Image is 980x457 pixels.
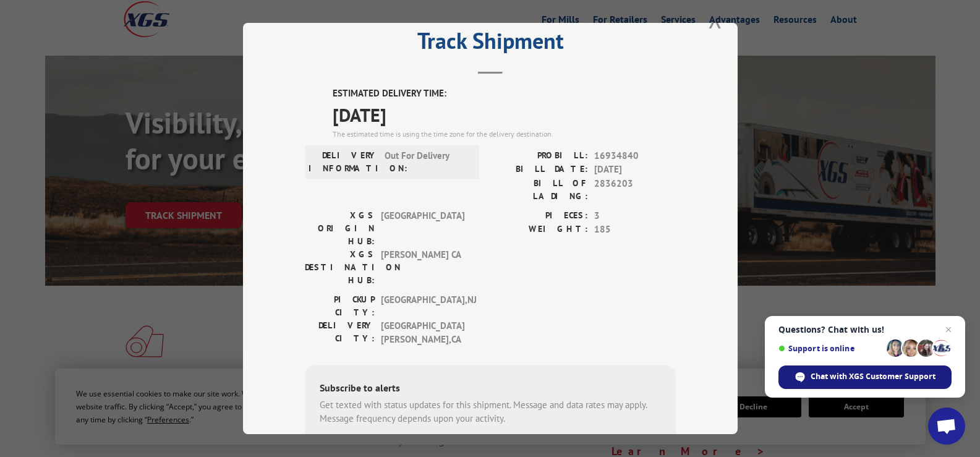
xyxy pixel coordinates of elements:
label: PIECES: [490,209,588,223]
label: PROBILL: [490,149,588,163]
span: Out For Delivery [385,149,468,175]
label: PICKUP CITY: [305,293,375,319]
span: [GEOGRAPHIC_DATA] [381,209,464,248]
span: [DATE] [594,163,676,177]
span: 185 [594,223,676,237]
span: [GEOGRAPHIC_DATA][PERSON_NAME] , CA [381,319,464,347]
a: Open chat [928,408,965,445]
div: Get texted with status updates for this shipment. Message and data rates may apply. Message frequ... [320,398,661,426]
label: ESTIMATED DELIVERY TIME: [333,87,676,101]
span: Questions? Chat with us! [778,325,952,335]
span: Support is online [778,344,882,353]
label: XGS DESTINATION HUB: [305,248,375,287]
label: DELIVERY INFORMATION: [309,149,378,175]
div: Subscribe to alerts [320,380,661,398]
span: [PERSON_NAME] CA [381,248,464,287]
span: 2836203 [594,177,676,203]
div: The estimated time is using the time zone for the delivery destination. [333,129,676,140]
span: [GEOGRAPHIC_DATA] , NJ [381,293,464,319]
label: BILL DATE: [490,163,588,177]
span: Chat with XGS Customer Support [778,365,952,389]
h2: Track Shipment [305,32,676,56]
button: Close modal [709,2,722,35]
span: 16934840 [594,149,676,163]
span: [DATE] [333,101,676,129]
span: 3 [594,209,676,223]
label: DELIVERY CITY: [305,319,375,347]
span: Chat with XGS Customer Support [811,371,935,382]
label: WEIGHT: [490,223,588,237]
label: XGS ORIGIN HUB: [305,209,375,248]
label: BILL OF LADING: [490,177,588,203]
